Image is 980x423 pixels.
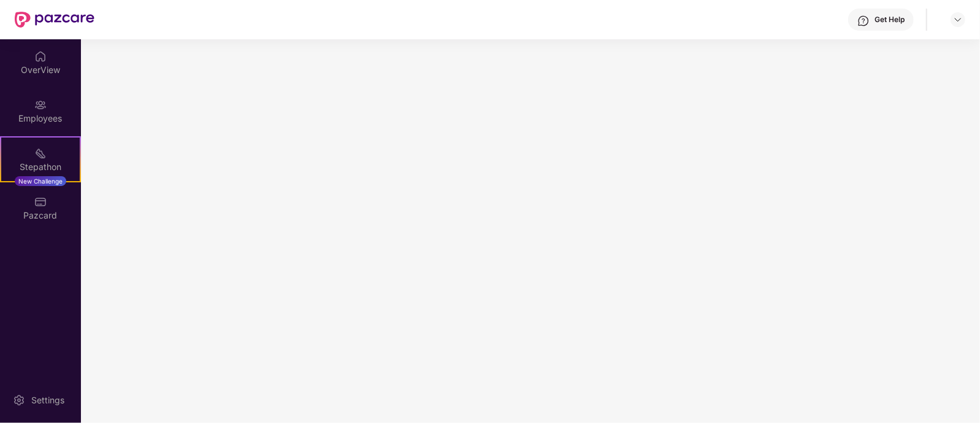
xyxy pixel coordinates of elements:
img: svg+xml;base64,PHN2ZyB4bWxucz0iaHR0cDovL3d3dy53My5vcmcvMjAwMC9zdmciIHdpZHRoPSIyMSIgaGVpZ2h0PSIyMC... [34,147,47,160]
div: Get Help [875,15,905,25]
div: New Challenge [15,176,66,186]
img: svg+xml;base64,PHN2ZyBpZD0iU2V0dGluZy0yMHgyMCIgeG1sbnM9Imh0dHA6Ly93d3cudzMub3JnLzIwMDAvc3ZnIiB3aW... [13,394,25,406]
img: svg+xml;base64,PHN2ZyBpZD0iUGF6Y2FyZCIgeG1sbnM9Imh0dHA6Ly93d3cudzMub3JnLzIwMDAvc3ZnIiB3aWR0aD0iMj... [34,196,47,208]
div: Stepathon [1,161,80,173]
img: svg+xml;base64,PHN2ZyBpZD0iRHJvcGRvd24tMzJ4MzIiIHhtbG5zPSJodHRwOi8vd3d3LnczLm9yZy8yMDAwL3N2ZyIgd2... [953,15,963,25]
img: svg+xml;base64,PHN2ZyBpZD0iRW1wbG95ZWVzIiB4bWxucz0iaHR0cDovL3d3dy53My5vcmcvMjAwMC9zdmciIHdpZHRoPS... [34,99,47,111]
img: svg+xml;base64,PHN2ZyBpZD0iSGVscC0zMngzMiIgeG1sbnM9Imh0dHA6Ly93d3cudzMub3JnLzIwMDAvc3ZnIiB3aWR0aD... [857,15,870,27]
img: svg+xml;base64,PHN2ZyBpZD0iSG9tZSIgeG1sbnM9Imh0dHA6Ly93d3cudzMub3JnLzIwMDAvc3ZnIiB3aWR0aD0iMjAiIG... [34,50,47,63]
img: New Pazcare Logo [15,12,94,28]
div: Settings [28,394,68,406]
